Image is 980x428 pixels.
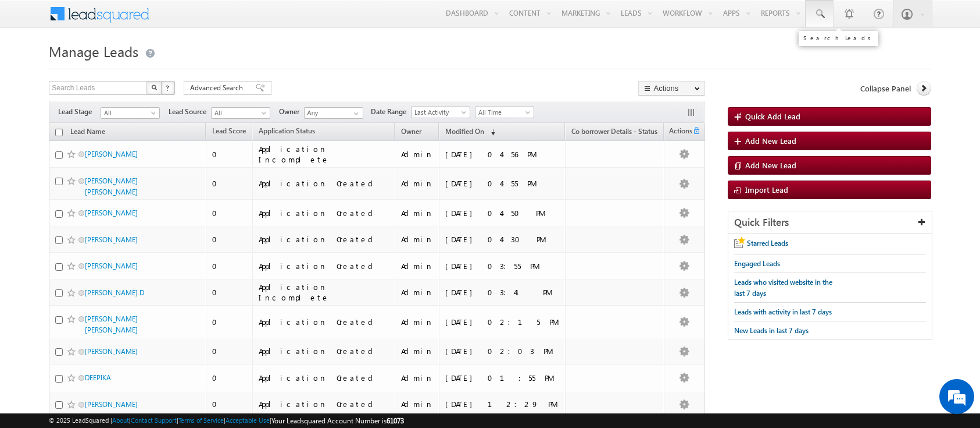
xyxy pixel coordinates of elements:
a: All [101,107,160,119]
div: Application Incomplete [259,282,389,303]
div: Admin [401,208,434,218]
span: Last Activity [412,107,467,118]
span: Your Leadsquared Account Number is [271,416,404,425]
div: Application Created [259,178,389,189]
span: Co borrower Details - Status [571,127,657,136]
a: Show All Items [348,108,362,119]
span: Manage Leads [49,42,138,61]
a: Terms of Service [178,416,224,424]
a: All Time [475,107,534,118]
div: Admin [401,346,434,356]
div: [DATE] 04:50 PM [445,208,560,218]
a: DEEPIKA [85,373,111,382]
img: Search [151,84,157,90]
a: [PERSON_NAME] [85,347,138,356]
a: Last Activity [411,107,470,118]
div: [DATE] 12:29 PM [445,399,560,409]
div: [DATE] 02:15 PM [445,317,560,327]
span: Import Lead [745,185,788,194]
span: Add New Lead [745,136,796,146]
a: Acceptable Use [226,416,270,424]
div: Admin [401,373,434,383]
a: About [112,416,129,424]
a: Lead Score [206,125,252,140]
input: Type to Search [304,107,363,119]
div: 0 [212,261,247,271]
div: [DATE] 04:55 PM [445,178,560,189]
span: Starred Leads [747,239,788,247]
button: ? [161,81,175,95]
div: Admin [401,317,434,327]
div: Admin [401,234,434,245]
button: Actions [638,81,705,95]
span: Leads with activity in last 7 days [734,307,832,316]
div: Application Created [259,261,389,271]
div: Admin [401,261,434,271]
div: 0 [212,399,247,409]
div: Application Created [259,208,389,218]
div: Quick Filters [728,211,932,234]
a: [PERSON_NAME] [85,400,138,409]
div: [DATE] 02:03 PM [445,346,560,356]
span: Date Range [371,107,411,117]
span: © 2025 LeadSquared | | | | | [49,415,404,426]
div: Admin [401,287,434,298]
span: Quick Add Lead [745,111,800,121]
span: Leads who visited website in the last 7 days [734,278,832,298]
div: 0 [212,317,247,327]
a: [PERSON_NAME] [85,208,138,217]
a: Contact Support [131,416,177,424]
div: 0 [212,287,247,298]
div: [DATE] 04:30 PM [445,234,560,245]
span: (sorted descending) [486,128,495,137]
span: ? [166,83,171,93]
span: Owner [401,127,421,136]
div: Application Created [259,234,389,245]
a: [PERSON_NAME] [PERSON_NAME] [85,314,138,334]
div: [DATE] 04:56 PM [445,149,560,160]
a: All [211,107,270,119]
span: Advanced Search [190,83,246,93]
div: [DATE] 03:41 PM [445,287,560,298]
div: [DATE] 03:55 PM [445,261,560,271]
div: 0 [212,178,247,189]
div: [DATE] 01:55 PM [445,373,560,383]
span: All [212,108,267,118]
a: Lead Name [65,125,111,140]
a: [PERSON_NAME] [85,261,138,270]
a: Application Status [253,125,321,140]
div: Application Created [259,399,389,409]
div: Admin [401,399,434,409]
div: Application Created [259,317,389,327]
a: [PERSON_NAME] [PERSON_NAME] [85,176,138,196]
div: Admin [401,178,434,189]
span: New Leads in last 7 days [734,326,809,335]
span: Collapse Panel [860,83,911,94]
div: 0 [212,208,247,218]
span: 61073 [387,416,404,425]
input: Check all records [55,129,63,136]
a: [PERSON_NAME] [85,235,138,244]
span: Lead Score [212,126,246,135]
div: 0 [212,149,247,160]
span: All [101,108,156,118]
a: [PERSON_NAME] D [85,288,144,297]
div: Admin [401,149,434,160]
span: Actions [664,125,692,140]
div: Search Leads [803,34,874,41]
span: Add New Lead [745,160,796,170]
div: Application Incomplete [259,144,389,165]
span: Lead Source [169,107,211,117]
a: Modified On (sorted descending) [439,125,501,140]
div: 0 [212,234,247,245]
span: Lead Stage [58,107,101,117]
span: Owner [279,107,304,117]
span: Application Status [259,126,315,135]
span: Engaged Leads [734,259,780,268]
div: 0 [212,373,247,383]
div: 0 [212,346,247,356]
span: Modified On [445,127,484,136]
div: Application Created [259,373,389,383]
span: All Time [475,107,531,118]
div: Application Created [259,346,389,356]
